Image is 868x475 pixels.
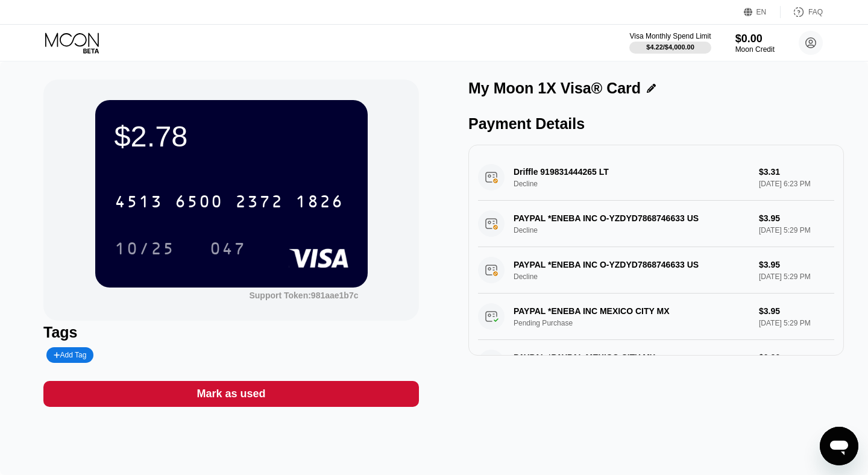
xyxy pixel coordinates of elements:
div: $0.00 [735,33,775,45]
div: EN [744,6,781,18]
div: My Moon 1X Visa® Card [468,80,641,97]
div: 4513 [115,193,163,213]
div: 047 [201,233,255,263]
div: Add Tag [46,347,93,363]
div: Mark as used [43,381,419,407]
div: Tags [43,324,419,341]
div: Support Token:981aae1b7c [249,291,358,300]
div: Visa Monthly Spend Limit [629,32,711,40]
iframe: Button to launch messaging window [820,427,858,465]
div: 2372 [235,193,283,213]
div: Add Tag [54,351,86,359]
div: FAQ [808,8,823,16]
div: $4.22 / $4,000.00 [646,43,694,51]
div: EN [756,8,767,16]
div: 10/25 [105,233,184,263]
div: 4513650023721826 [107,186,351,216]
div: Support Token: 981aae1b7c [249,291,358,300]
div: 10/25 [115,241,175,260]
div: Payment Details [468,115,844,133]
div: $2.78 [115,119,348,153]
div: $0.00Moon Credit [735,33,775,54]
div: FAQ [781,6,823,18]
div: Mark as used [197,387,265,401]
div: 6500 [175,193,223,213]
div: 1826 [295,193,344,213]
div: Visa Monthly Spend Limit$4.22/$4,000.00 [629,32,711,54]
div: 047 [210,241,246,260]
div: Moon Credit [735,45,775,54]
